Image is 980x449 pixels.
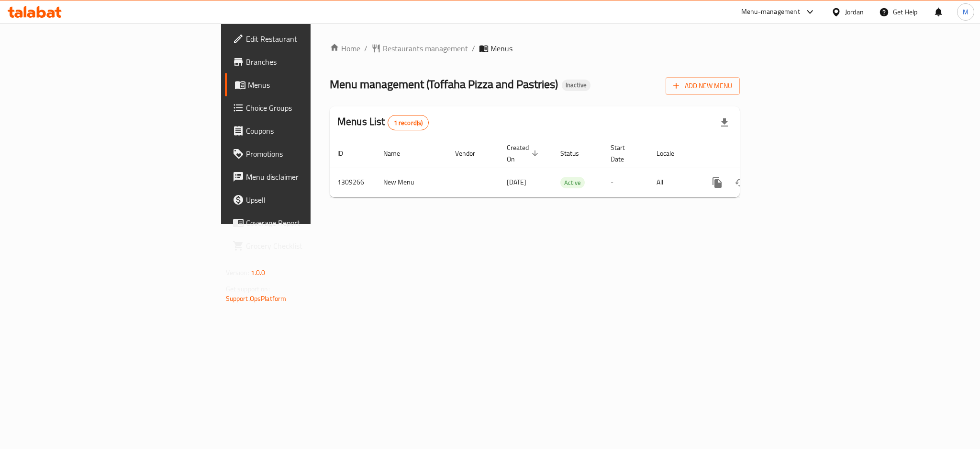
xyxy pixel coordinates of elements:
div: Inactive [562,80,590,91]
span: Promotions [246,148,377,160]
a: Promotions [225,142,385,165]
span: 1.0.0 [251,266,266,279]
button: Add New Menu [666,77,740,95]
span: 1 record(s) [388,118,429,127]
table: enhanced table [330,139,805,197]
a: Grocery Checklist [225,234,385,257]
a: Menu disclaimer [225,165,385,188]
span: Locale [657,148,687,159]
span: Menu disclaimer [246,171,377,183]
a: Coupons [225,119,385,142]
a: Upsell [225,188,385,211]
span: Vendor [455,148,488,159]
span: Coupons [246,125,377,137]
a: Menus [225,73,385,96]
div: Menu-management [741,6,800,18]
span: Created On [507,142,541,165]
span: Add New Menu [673,80,732,92]
button: more [706,171,729,194]
span: [DATE] [507,176,526,188]
span: Upsell [246,194,377,206]
span: Status [560,148,591,159]
a: Choice Groups [225,96,385,119]
span: Version: [226,266,249,279]
a: Coverage Report [225,211,385,234]
span: Grocery Checklist [246,240,377,252]
nav: breadcrumb [330,43,740,54]
span: Name [383,148,412,159]
a: Edit Restaurant [225,27,385,50]
span: Branches [246,56,377,68]
h2: Menus List [337,115,429,130]
span: Menus [490,43,512,54]
div: Active [560,177,585,188]
span: Inactive [562,81,590,89]
span: Choice Groups [246,102,377,114]
div: Total records count [388,115,429,130]
span: Menus [248,79,377,91]
td: - [603,168,649,197]
span: Active [560,177,585,188]
li: / [472,43,475,54]
a: Support.OpsPlatform [226,292,287,305]
span: Get support on: [226,283,270,295]
a: Branches [225,50,385,73]
span: Edit Restaurant [246,33,377,45]
a: Restaurants management [371,43,468,54]
div: Export file [713,111,736,134]
span: ID [337,148,356,159]
td: All [649,168,698,197]
span: M [963,7,969,17]
span: Menu management ( Toffaha Pizza and Pastries ) [330,73,558,95]
span: Restaurants management [383,43,468,54]
span: Coverage Report [246,217,377,229]
td: New Menu [376,168,447,197]
th: Actions [698,139,805,168]
button: Change Status [729,171,752,194]
div: Jordan [845,7,864,17]
span: Start Date [611,142,637,165]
